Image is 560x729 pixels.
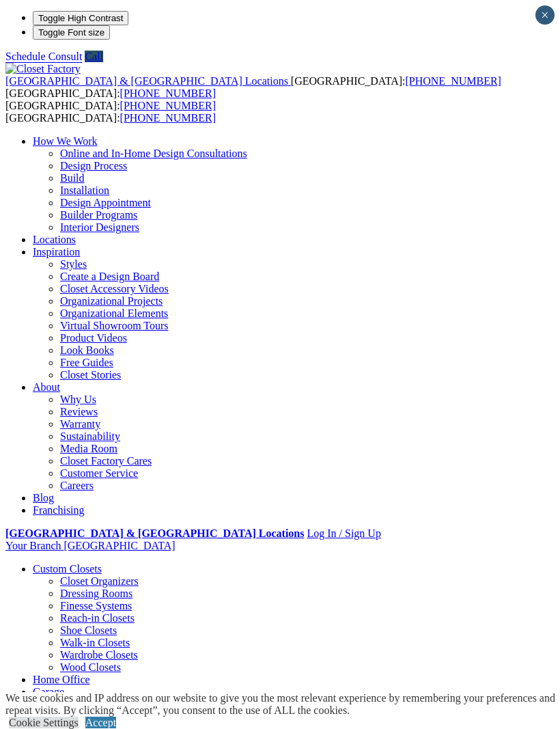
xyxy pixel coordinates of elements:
[5,51,82,62] a: Schedule Consult
[5,692,560,717] div: We use cookies and IP address on our website to give you the most relevant experience by remember...
[307,527,380,539] a: Log In / Sign Up
[60,430,120,442] a: Sustainability
[33,25,110,40] button: Toggle Font size
[60,624,117,636] a: Shoe Closets
[60,184,109,196] a: Installation
[5,540,176,551] a: Your Branch [GEOGRAPHIC_DATA]
[60,172,85,184] a: Build
[60,357,113,368] a: Free Guides
[33,11,128,25] button: Toggle High Contrast
[5,540,61,551] span: Your Branch
[60,637,130,648] a: Walk-in Closets
[60,588,132,599] a: Dressing Rooms
[5,63,81,75] img: Closet Factory
[33,234,76,245] a: Locations
[33,563,102,575] a: Custom Closets
[60,649,138,661] a: Wardrobe Closets
[60,295,163,307] a: Organizational Projects
[60,148,247,159] a: Online and In-Home Design Consultations
[60,344,114,356] a: Look Books
[5,75,288,87] span: [GEOGRAPHIC_DATA] & [GEOGRAPHIC_DATA] Locations
[33,246,80,258] a: Inspiration
[60,467,138,479] a: Customer Service
[5,527,304,539] a: [GEOGRAPHIC_DATA] & [GEOGRAPHIC_DATA] Locations
[60,332,127,344] a: Product Videos
[33,492,54,504] a: Blog
[60,575,139,587] a: Closet Organizers
[85,717,116,728] a: Accept
[38,13,123,23] span: Toggle High Contrast
[33,135,98,147] a: How We Work
[33,674,90,685] a: Home Office
[120,100,216,111] a: [PHONE_NUMBER]
[60,221,139,233] a: Interior Designers
[60,600,132,611] a: Finesse Systems
[60,418,100,430] a: Warranty
[38,27,104,38] span: Toggle Font size
[60,197,151,208] a: Design Appointment
[9,717,79,728] a: Cookie Settings
[535,5,555,25] button: Close
[60,455,152,467] a: Closet Factory Cares
[60,394,96,405] a: Why Us
[120,112,216,124] a: [PHONE_NUMBER]
[60,209,137,221] a: Builder Programs
[85,51,103,62] a: Call
[5,100,216,124] span: [GEOGRAPHIC_DATA]: [GEOGRAPHIC_DATA]:
[60,406,98,417] a: Reviews
[120,87,216,99] a: [PHONE_NUMBER]
[60,612,135,624] a: Reach-in Closets
[405,75,501,87] a: [PHONE_NUMBER]
[33,504,85,516] a: Franchising
[60,443,117,454] a: Media Room
[60,661,121,673] a: Wood Closets
[64,540,175,551] span: [GEOGRAPHIC_DATA]
[5,75,501,99] span: [GEOGRAPHIC_DATA]: [GEOGRAPHIC_DATA]:
[5,75,291,87] a: [GEOGRAPHIC_DATA] & [GEOGRAPHIC_DATA] Locations
[60,160,127,171] a: Design Process
[60,320,169,331] a: Virtual Showroom Tours
[60,480,94,491] a: Careers
[60,307,168,319] a: Organizational Elements
[33,381,60,393] a: About
[60,369,121,381] a: Closet Stories
[33,686,64,698] a: Garage
[60,283,169,294] a: Closet Accessory Videos
[60,258,87,270] a: Styles
[60,271,159,282] a: Create a Design Board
